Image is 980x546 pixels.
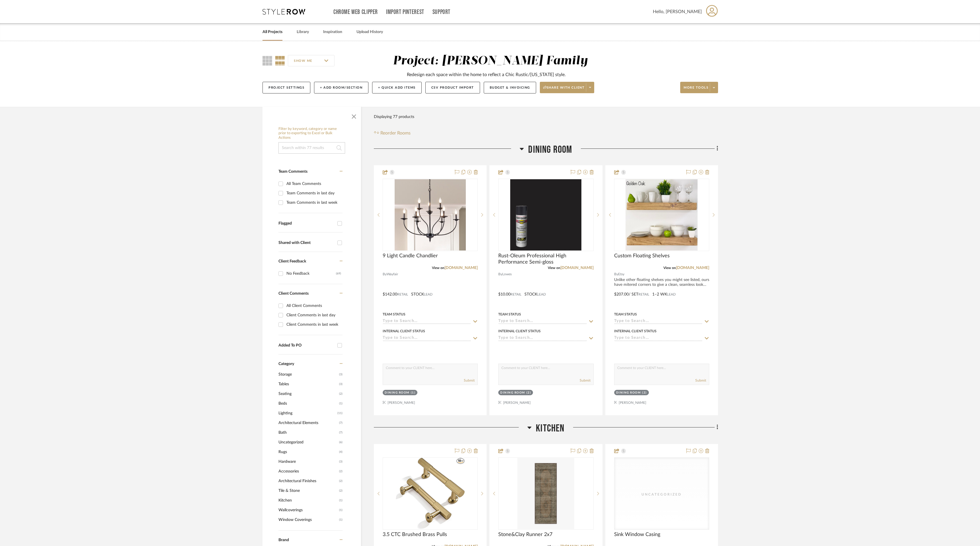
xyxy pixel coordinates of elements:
[337,409,343,418] span: (11)
[286,179,341,188] div: All Team Comments
[333,10,378,15] a: Chrome Web Clipper
[336,269,341,278] div: (69)
[339,496,343,505] span: (1)
[536,422,564,435] span: Kitchen
[680,82,718,93] button: More tools
[278,389,338,399] span: Seating
[653,8,702,15] span: Hello, [PERSON_NAME]
[278,127,345,140] h6: Filter by keyword, category or name prior to exporting to Excel or Bulk Actions
[498,272,502,277] span: By
[339,467,343,476] span: (2)
[339,515,343,524] span: (1)
[339,438,343,447] span: (6)
[339,399,343,408] span: (1)
[407,71,566,78] div: Redesign each space within the home to reflect a Chic Rustic/[US_STATE] style.
[540,82,594,93] button: Share with client
[528,144,572,156] span: Dining Room
[498,253,593,265] span: Rust-Oleum Professional High Performance Semi-gloss
[339,476,343,486] span: (2)
[314,82,368,93] button: + Add Room/Section
[278,292,309,296] span: Client Comments
[464,378,475,383] button: Submit
[626,179,698,250] img: Custom Floating Shelves
[383,329,425,334] div: Internal Client Status
[278,486,338,496] span: Tile & Stone
[548,266,560,270] span: View on
[339,457,343,466] span: (3)
[356,28,383,36] a: Upload History
[526,391,531,395] div: (2)
[278,496,338,505] span: Kitchen
[339,506,343,515] span: (1)
[278,379,338,389] span: Tables
[339,428,343,437] span: (7)
[278,505,338,515] span: Wallcoverings
[278,370,338,379] span: Storage
[374,130,411,136] button: Reorder Rooms
[323,28,342,36] a: Inspiration
[339,447,343,457] span: (4)
[616,391,641,395] div: Dining Room
[339,389,343,398] span: (2)
[339,418,343,427] span: (7)
[383,319,471,324] input: Type to Search…
[614,312,637,317] div: Team Status
[278,142,345,154] input: Search within 77 results
[510,179,581,250] img: Rust-Oleum Professional High Performance Semi-gloss
[663,266,676,270] span: View on
[278,399,338,408] span: Beds
[278,221,335,226] div: Flagged
[374,111,414,123] div: Displaying 77 products
[502,272,512,277] span: Lowes
[498,329,541,334] div: Internal Client Status
[278,170,307,174] span: Team Comments
[500,391,525,395] div: Dining Room
[614,319,702,324] input: Type to Search…
[614,336,702,341] input: Type to Search…
[348,110,360,121] button: Close
[498,319,587,324] input: Type to Search…
[396,458,465,529] img: 3.5 CTC Brushed Brass Pulls
[498,531,552,538] span: Stone&Clay Runner 2x7
[543,85,585,94] span: Share with client
[278,437,338,447] span: Uncategorized
[684,85,708,94] span: More tools
[263,82,310,93] button: Project Settings
[278,447,338,457] span: Rugs
[633,492,690,497] div: Uncategorized
[498,336,587,341] input: Type to Search…
[297,28,309,36] a: Library
[484,82,536,93] button: Budget & Invoicing
[642,391,647,395] div: (2)
[695,378,706,383] button: Submit
[383,531,447,538] span: 3.5 CTC Brushed Brass Pulls
[278,418,338,428] span: Architectural Elements
[395,179,466,250] img: 9 Light Candle Chandlier
[278,241,335,245] div: Shared with Client
[385,391,409,395] div: Dining Room
[425,82,480,93] button: CSV Product Import
[286,320,341,329] div: Client Comments in last week
[278,476,338,486] span: Architectural Finishes
[286,198,341,207] div: Team Comments in last week
[339,370,343,379] span: (3)
[278,362,294,366] span: Category
[383,336,471,341] input: Type to Search…
[286,311,341,320] div: Client Comments in last day
[411,391,416,395] div: (1)
[387,272,398,277] span: Wayfair
[278,428,338,437] span: Bath
[278,457,338,466] span: Hardware
[517,458,574,529] img: Stone&Clay Runner 2x7
[286,301,341,310] div: All Client Comments
[444,266,478,270] a: [DOMAIN_NAME]
[278,538,289,542] span: Brand
[386,10,424,15] a: Import Pinterest
[383,312,405,317] div: Team Status
[383,253,438,259] span: 9 Light Candle Chandlier
[286,189,341,198] div: Team Comments in last day
[372,82,422,93] button: + Quick Add Items
[614,253,670,259] span: Custom Floating Shelves
[580,378,591,383] button: Submit
[278,259,306,263] span: Client Feedback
